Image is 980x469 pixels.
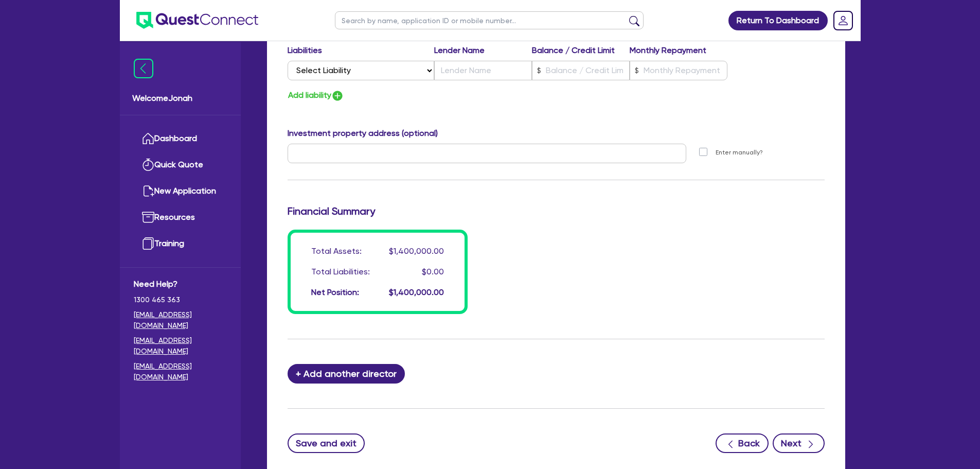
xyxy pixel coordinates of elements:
[134,126,227,152] a: Dashboard
[728,11,828,30] a: Return To Dashboard
[288,205,825,217] h3: Financial Summary
[311,245,362,257] div: Total Assets:
[134,204,227,231] a: Resources
[773,433,825,453] button: Next
[630,44,727,57] label: Monthly Repayment
[716,433,769,453] button: Back
[134,278,227,290] span: Need Help?
[134,152,227,178] a: Quick Quote
[134,335,227,357] a: [EMAIL_ADDRESS][DOMAIN_NAME]
[288,364,405,384] button: + Add another director
[134,361,227,383] a: [EMAIL_ADDRESS][DOMAIN_NAME]
[389,287,444,297] span: $1,400,000.00
[142,185,154,197] img: new-application
[716,148,763,158] label: Enter manually?
[288,127,438,140] label: Investment property address (optional)
[331,90,344,102] img: icon-add
[830,7,857,34] a: Dropdown toggle
[532,44,630,57] label: Balance / Credit Limit
[532,61,630,80] input: Balance / Credit Limit
[134,59,153,78] img: icon-menu-close
[142,159,154,171] img: quick-quote
[134,231,227,257] a: Training
[311,266,370,278] div: Total Liabilities:
[134,178,227,204] a: New Application
[288,44,434,57] label: Liabilities
[335,11,644,29] input: Search by name, application ID or mobile number...
[422,267,444,276] span: $0.00
[136,12,258,29] img: quest-connect-logo-blue
[288,433,365,453] button: Save and exit
[142,211,154,223] img: resources
[142,237,154,250] img: training
[132,92,228,105] span: Welcome Jonah
[134,294,227,305] span: 1300 465 363
[434,61,532,80] input: Lender Name
[311,286,359,299] div: Net Position:
[288,89,344,102] button: Add liability
[134,309,227,331] a: [EMAIL_ADDRESS][DOMAIN_NAME]
[389,246,444,256] span: $1,400,000.00
[630,61,727,80] input: Monthly Repayment
[434,44,532,57] label: Lender Name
